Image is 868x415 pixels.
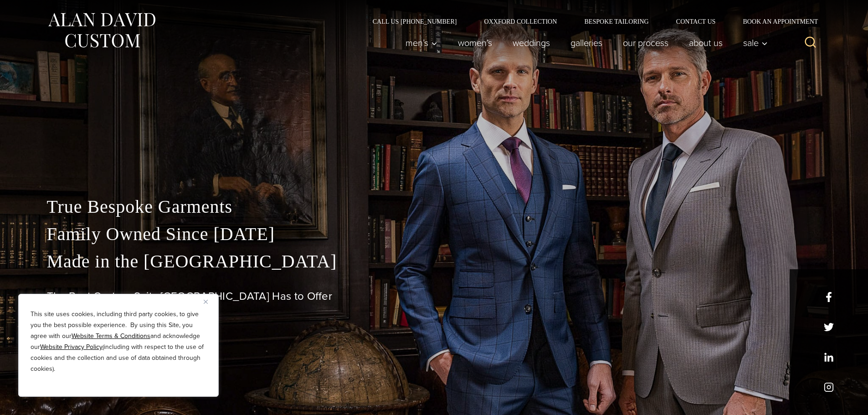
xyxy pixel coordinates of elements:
p: This site uses cookies, including third party cookies, to give you the best possible experience. ... [31,309,206,374]
a: About Us [678,34,733,52]
a: Bespoke Tailoring [570,18,662,25]
a: Website Terms & Conditions [72,331,150,341]
a: Our Process [612,34,678,52]
nav: Secondary Navigation [359,18,822,25]
a: Contact Us [663,18,729,25]
button: View Search Form [800,32,822,54]
a: Call Us [PHONE_NUMBER] [359,18,471,25]
a: Galleries [560,34,612,52]
a: Book an Appointment [729,18,821,25]
h1: The Best Custom Suits [GEOGRAPHIC_DATA] Has to Offer [47,290,822,303]
a: Website Privacy Policy [40,342,103,352]
p: True Bespoke Garments Family Owned Since [DATE] Made in the [GEOGRAPHIC_DATA] [47,193,822,275]
span: Sale [743,38,768,47]
nav: Primary Navigation [395,34,772,52]
img: Close [204,300,208,304]
a: Women’s [447,34,502,52]
span: Men’s [406,38,437,47]
img: Alan David Custom [47,10,156,51]
a: Oxxford Collection [470,18,570,25]
button: Close [204,296,215,307]
a: weddings [502,34,560,52]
